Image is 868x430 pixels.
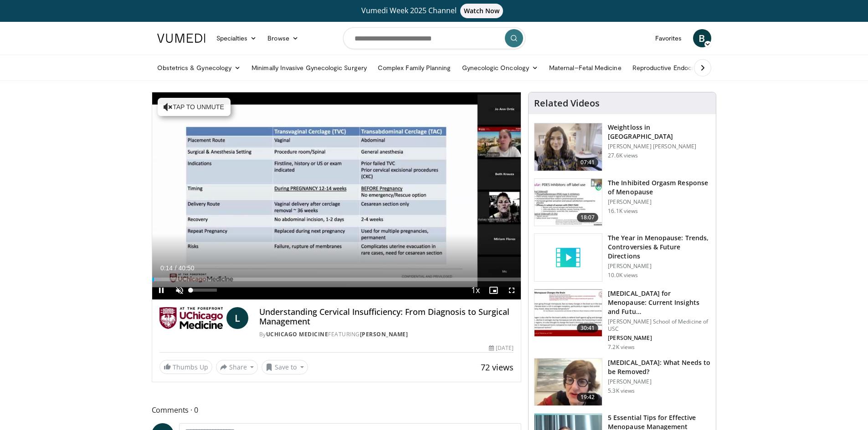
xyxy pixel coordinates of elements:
[178,264,194,272] span: 40:50
[372,59,457,77] a: Complex Family Planning
[627,59,780,77] a: Reproductive Endocrinology & [MEDICAL_DATA]
[534,289,602,337] img: 47271b8a-94f4-49c8-b914-2a3d3af03a9e.150x105_q85_crop-smart_upscale.jpg
[262,360,308,374] button: Save to
[608,178,710,197] h3: The Inhibited Orgasm Response of Menopause
[577,158,599,167] span: 07:41
[211,29,262,47] a: Specialties
[152,404,522,416] span: Comments 0
[191,288,217,292] div: Volume Level
[544,59,627,77] a: Maternal–Fetal Medicine
[259,307,514,327] h4: Understanding Cervical Insufficiency: From Diagnosis to Surgical Management
[159,307,223,329] img: UChicago Medicine
[608,123,710,141] h3: Weightloss in [GEOGRAPHIC_DATA]
[152,281,170,299] button: Pause
[608,207,638,215] p: 16.1K views
[534,289,710,351] a: 30:41 [MEDICAL_DATA] for Menopause: Current Insights and Futu… [PERSON_NAME] School of Medicine o...
[534,178,710,227] a: 18:07 The Inhibited Orgasm Response of Menopause [PERSON_NAME] 16.1K views
[343,27,525,49] input: Search topics, interventions
[152,59,247,77] a: Obstetrics & Gynecology
[534,123,710,171] a: 07:41 Weightloss in [GEOGRAPHIC_DATA] [PERSON_NAME] [PERSON_NAME] 27.6K views
[152,278,521,281] div: Progress Bar
[534,358,710,406] a: 19:42 [MEDICAL_DATA]: What Needs to be Removed? [PERSON_NAME] 5.3K views
[608,334,710,342] p: [PERSON_NAME]
[489,344,514,352] div: [DATE]
[577,324,599,333] span: 30:41
[534,234,602,281] img: video_placeholder_short.svg
[608,358,710,376] h3: [MEDICAL_DATA]: What Needs to be Removed?
[608,198,710,206] p: [PERSON_NAME]
[608,289,710,316] h3: [MEDICAL_DATA] for Menopause: Current Insights and Futu…
[226,307,248,329] a: L
[157,34,205,43] img: VuMedi Logo
[466,281,484,299] button: Playback Rate
[152,92,521,300] video-js: Video Player
[608,318,710,333] p: [PERSON_NAME] School of Medicine of USC
[262,29,304,47] a: Browse
[503,281,521,299] button: Fullscreen
[534,359,602,406] img: 4d0a4bbe-a17a-46ab-a4ad-f5554927e0d3.150x105_q85_crop-smart_upscale.jpg
[608,152,638,159] p: 27.6K views
[175,264,177,272] span: /
[259,330,514,339] div: By FEATURING
[608,233,710,261] h3: The Year in Menopause: Trends, Controversies & Future Directions
[608,263,710,270] p: [PERSON_NAME]
[608,387,635,395] p: 5.3K views
[534,98,600,109] h4: Related Videos
[608,143,710,150] p: [PERSON_NAME] [PERSON_NAME]
[170,281,189,299] button: Unmute
[158,98,231,116] button: Tap to unmute
[534,233,710,282] a: The Year in Menopause: Trends, Controversies & Future Directions [PERSON_NAME] 10.0K views
[693,29,711,47] a: B
[577,393,599,402] span: 19:42
[534,179,602,226] img: 283c0f17-5e2d-42ba-a87c-168d447cdba4.150x105_q85_crop-smart_upscale.jpg
[246,59,372,77] a: Minimally Invasive Gynecologic Surgery
[160,264,173,272] span: 0:14
[650,29,688,47] a: Favorites
[608,344,635,351] p: 7.2K views
[608,272,638,279] p: 10.0K views
[534,123,602,171] img: 9983fed1-7565-45be-8934-aef1103ce6e2.150x105_q85_crop-smart_upscale.jpg
[484,281,503,299] button: Enable picture-in-picture mode
[457,59,544,77] a: Gynecologic Oncology
[577,213,599,222] span: 18:07
[460,4,503,18] span: Watch Now
[608,378,710,385] p: [PERSON_NAME]
[481,362,514,373] span: 72 views
[266,330,329,338] a: UChicago Medicine
[159,360,212,374] a: Thumbs Up
[159,4,710,18] a: Vumedi Week 2025 ChannelWatch Now
[360,330,408,338] a: [PERSON_NAME]
[216,360,258,374] button: Share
